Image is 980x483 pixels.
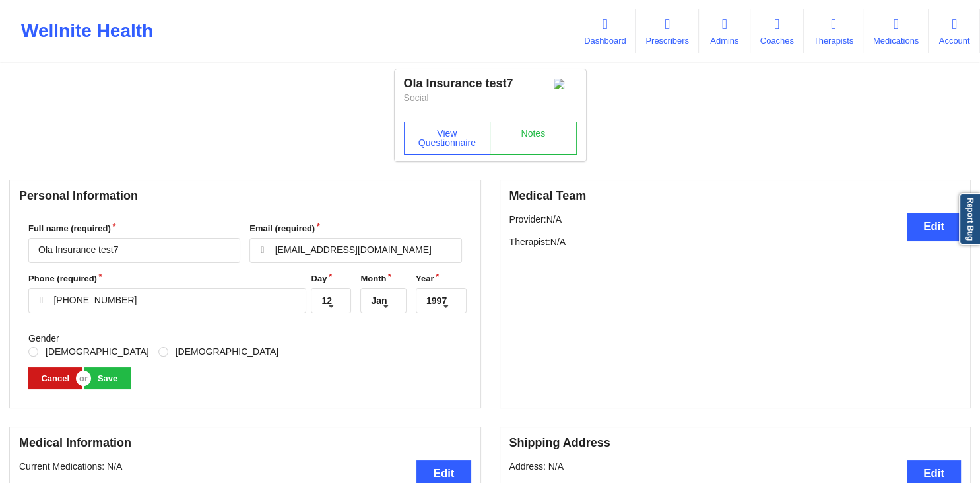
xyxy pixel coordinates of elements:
[19,188,471,204] h3: Personal Information
[28,333,59,344] label: Gender
[360,272,407,285] label: Month
[158,346,279,357] label: [DEMOGRAPHIC_DATA]
[28,222,240,235] label: Full name (required)
[426,296,447,305] div: 1997
[509,460,962,473] p: Address: N/A
[28,288,306,313] input: Phone number
[84,367,130,389] button: Save
[404,91,577,104] p: Social
[371,296,387,305] div: Jan
[750,9,804,53] a: Coaches
[416,272,467,285] label: Year
[249,238,461,263] input: Email address
[249,222,461,235] label: Email (required)
[19,460,471,473] p: Current Medications: N/A
[490,122,577,155] a: Notes
[699,9,750,53] a: Admins
[404,76,577,91] div: Ola Insurance test7
[636,9,698,53] a: Prescribers
[863,9,929,53] a: Medications
[509,235,962,248] p: Therapist: N/A
[509,213,962,226] p: Provider: N/A
[804,9,863,53] a: Therapists
[509,435,962,451] h3: Shipping Address
[28,346,149,357] label: [DEMOGRAPHIC_DATA]
[28,367,82,389] button: Cancel
[959,193,980,245] a: Report Bug
[509,188,962,204] h3: Medical Team
[28,238,240,263] input: Full name
[907,213,961,241] button: Edit
[929,9,980,53] a: Account
[574,9,636,53] a: Dashboard
[404,122,491,155] button: View Questionnaire
[19,435,471,451] h3: Medical Information
[311,272,351,285] label: Day
[554,79,577,89] img: Image%2Fplaceholer-image.png
[28,272,306,285] label: Phone (required)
